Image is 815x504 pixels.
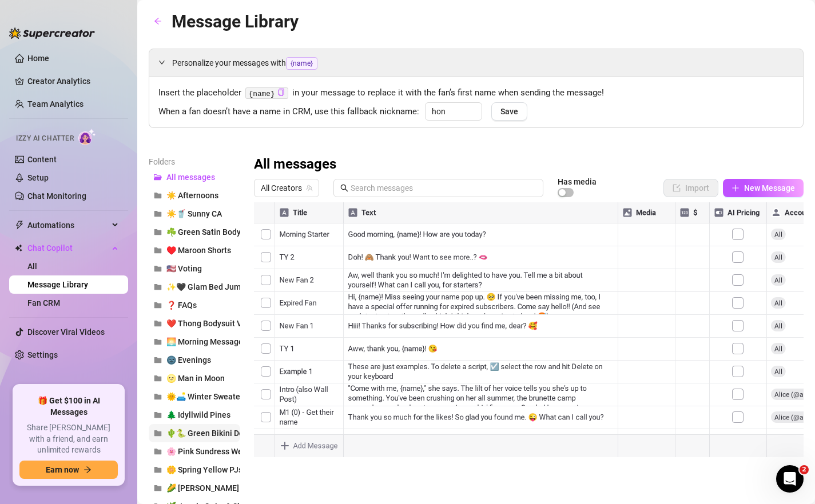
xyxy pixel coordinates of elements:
button: ✨🖤 Glam Bed Jump [149,278,240,296]
img: Chat Copilot [15,244,22,252]
a: Content [27,155,57,164]
h3: All messages [254,155,336,174]
a: Chat Monitoring [27,191,86,201]
span: 🌸 Pink Sundress Welcome [166,447,265,456]
img: logo-BBDzfeDw.svg [9,27,95,39]
span: 2 [800,465,809,474]
span: plus [731,184,740,192]
span: Earn now [46,465,79,474]
span: 🌼 Spring Yellow PJs [166,465,242,474]
span: folder [154,246,162,254]
span: thunderbolt [15,221,24,230]
button: Import [663,179,718,197]
span: 🎁 Get $100 in AI Messages [19,395,118,418]
span: folder [154,338,162,346]
button: ❓ FAQs [149,296,240,314]
button: Click to Copy [277,89,285,97]
article: Folders [149,155,240,168]
span: Izzy AI Chatter [16,133,74,144]
span: 🌽 [PERSON_NAME] [166,483,239,493]
span: team [306,185,313,191]
button: 🇺🇸 Voting [149,259,240,278]
span: ✨🖤 Glam Bed Jump [166,282,245,291]
img: AI Chatter [78,129,96,145]
span: 🌵🐍 Green Bikini Desert Stagecoach [166,429,303,438]
span: folder [154,447,162,455]
span: folder [154,429,162,437]
span: folder [154,283,162,291]
span: folder [154,466,162,474]
span: ❓ FAQs [166,301,197,310]
article: Has media [558,178,597,185]
a: Settings [27,350,58,359]
span: 🌲 Idyllwild Pines [166,410,230,419]
a: Home [27,54,49,63]
input: Search messages [351,182,536,194]
a: Discover Viral Videos [27,327,105,337]
span: 🌞🛋️ Winter Sweater Sunbask [166,392,276,401]
button: 🌅 Morning Messages [149,333,240,351]
span: folder [154,411,162,419]
span: Chat Copilot [27,239,109,257]
span: folder [154,301,162,309]
div: Personalize your messages with{name} [149,49,803,77]
span: expanded [158,59,165,66]
button: 🌵🐍 Green Bikini Desert Stagecoach [149,424,240,442]
article: Message Library [172,8,299,35]
button: 🌽 [PERSON_NAME] [149,479,240,497]
span: 🌅 Morning Messages [166,337,247,346]
a: Team Analytics [27,99,84,109]
span: folder-open [154,173,162,181]
span: Automations [27,216,109,234]
span: folder [154,265,162,273]
button: 🌼 Spring Yellow PJs [149,461,240,479]
span: folder [154,484,162,492]
span: ☘️ Green Satin Bodysuit Nudes [166,227,280,237]
button: All messages [149,168,240,186]
span: folder [154,374,162,382]
span: All Creators [261,179,312,197]
span: folder [154,210,162,218]
span: {name} [286,57,317,70]
button: ☀️ Afternoons [149,186,240,205]
span: Insert the placeholder in your message to replace it with the fan’s first name when sending the m... [158,86,794,100]
button: 🌞🛋️ Winter Sweater Sunbask [149,387,240,406]
span: 🇺🇸 Voting [166,264,202,273]
span: 🌝 Man in Moon [166,374,225,383]
span: folder [154,319,162,327]
button: 🌸 Pink Sundress Welcome [149,442,240,461]
span: 🌚 Evenings [166,355,211,365]
span: Personalize your messages with [172,57,794,70]
span: folder [154,191,162,199]
code: {name} [245,87,288,99]
span: arrow-left [154,17,162,25]
span: folder [154,356,162,364]
span: search [340,184,348,192]
span: arrow-right [84,466,92,474]
a: Creator Analytics [27,72,119,90]
span: When a fan doesn’t have a name in CRM, use this fallback nickname: [158,105,419,119]
span: Save [500,107,518,116]
span: ❤️ Thong Bodysuit Vid [166,319,249,328]
span: ☀️🥤 Sunny CA [166,209,222,218]
button: 🌚 Evenings [149,351,240,369]
a: Message Library [27,280,88,289]
span: ♥️ Maroon Shorts [166,246,231,255]
span: copy [277,89,285,96]
iframe: Intercom live chat [776,465,804,493]
button: Earn nowarrow-right [19,461,118,479]
a: Fan CRM [27,298,60,307]
span: Share [PERSON_NAME] with a friend, and earn unlimited rewards [19,422,118,456]
button: Save [491,102,527,121]
span: ☀️ Afternoons [166,191,218,200]
button: ☀️🥤 Sunny CA [149,205,240,223]
button: ☘️ Green Satin Bodysuit Nudes [149,223,240,241]
span: folder [154,393,162,401]
span: folder [154,228,162,236]
span: New Message [744,183,795,193]
button: New Message [723,179,804,197]
a: Setup [27,173,49,182]
span: All messages [166,173,215,182]
button: 🌲 Idyllwild Pines [149,406,240,424]
a: All [27,262,37,271]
